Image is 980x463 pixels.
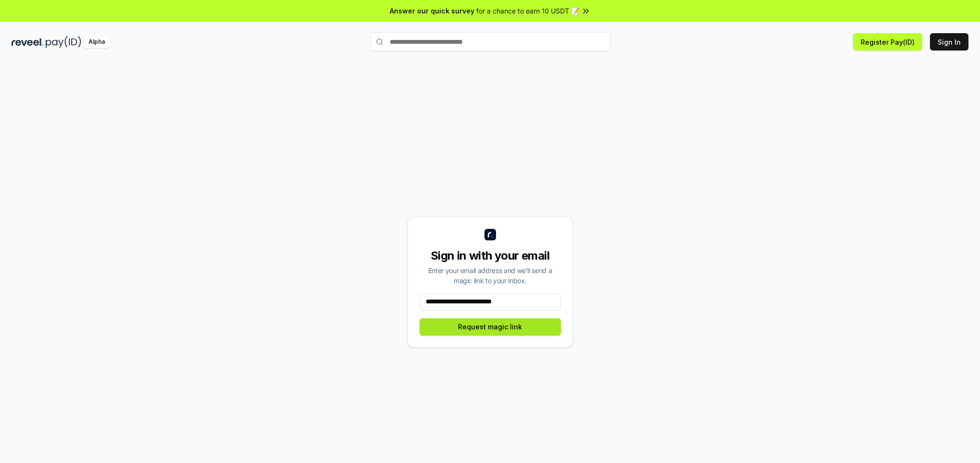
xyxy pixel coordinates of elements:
[420,248,561,263] div: Sign in with your email
[476,6,579,16] span: for a chance to earn 10 USDT 📝
[420,265,561,286] div: Enter your email address and we’ll send a magic link to your inbox.
[420,318,561,336] button: Request magic link
[484,229,496,240] img: logo_small
[390,6,474,16] span: Answer our quick survey
[930,33,968,50] button: Sign In
[46,36,81,48] img: pay_id
[83,36,110,48] div: Alpha
[12,36,44,48] img: reveel_dark
[853,33,922,50] button: Register Pay(ID)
